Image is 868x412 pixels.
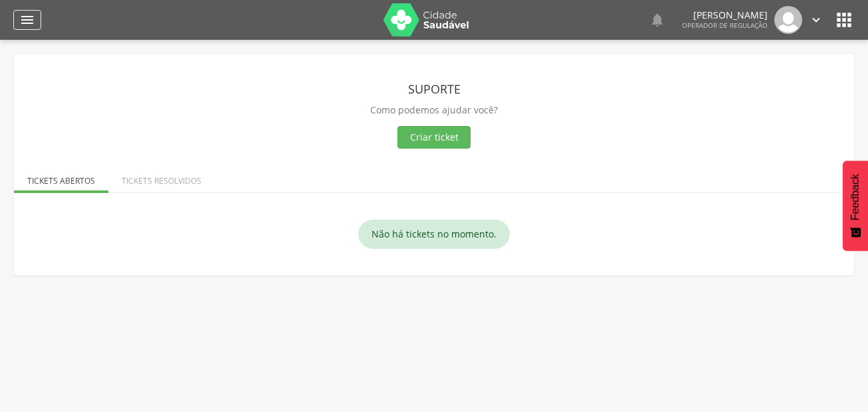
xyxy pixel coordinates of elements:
span: Operador de regulação [682,21,768,30]
i:  [833,9,855,31]
a: Criar ticket [397,130,471,143]
p: [PERSON_NAME] [682,11,768,20]
li: Tickets resolvidos [108,162,215,193]
button: Criar ticket [397,126,471,149]
p: Como podemos ajudar você? [24,101,844,119]
a:  [649,6,665,34]
header: Suporte [24,77,844,101]
i:  [809,13,823,27]
i:  [19,12,35,28]
span: Feedback [849,174,861,220]
button: Feedback - Mostrar pesquisa [843,161,868,251]
a:  [809,6,823,34]
div: Não há tickets no momento. [358,220,510,249]
i:  [649,12,665,28]
a:  [13,10,41,30]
